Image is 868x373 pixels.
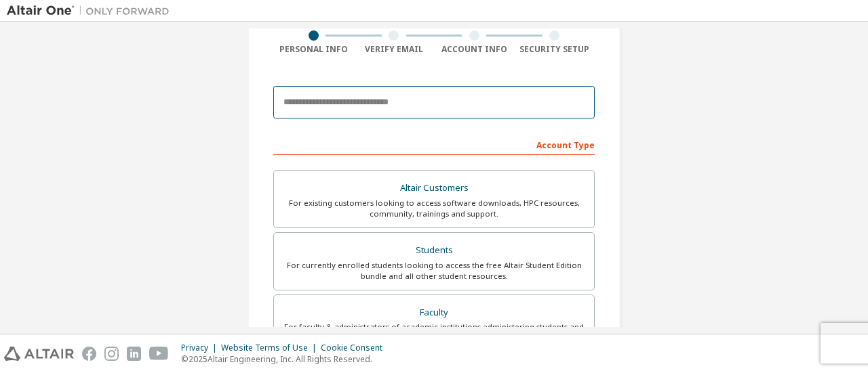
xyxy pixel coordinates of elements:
img: youtube.svg [149,347,169,361]
div: Verify Email [354,44,435,55]
div: Security Setup [515,44,595,55]
div: Altair Customers [282,179,586,198]
img: Altair One [7,4,176,18]
div: Students [282,241,586,260]
img: instagram.svg [104,347,119,361]
div: For existing customers looking to access software downloads, HPC resources, community, trainings ... [282,198,586,219]
div: Account Info [434,44,515,55]
div: Personal Info [273,44,354,55]
div: Faculty [282,303,586,322]
div: For currently enrolled students looking to access the free Altair Student Edition bundle and all ... [282,260,586,282]
img: linkedin.svg [127,347,141,361]
div: Cookie Consent [321,343,391,353]
div: Privacy [181,343,221,353]
div: For faculty & administrators of academic institutions administering students and accessing softwa... [282,322,586,343]
img: altair_logo.svg [4,347,74,361]
div: Website Terms of Use [221,343,321,353]
img: facebook.svg [82,347,96,361]
div: Account Type [273,133,595,155]
p: © 2025 Altair Engineering, Inc. All Rights Reserved. [181,353,391,365]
